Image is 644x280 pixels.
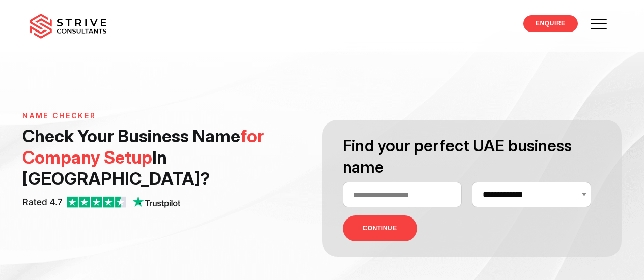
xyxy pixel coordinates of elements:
img: main-logo.svg [30,14,106,39]
button: CONTINUE [343,215,417,241]
a: ENQUIRE [523,15,578,32]
h1: Check Your Business Name In [GEOGRAPHIC_DATA] ? [22,126,310,190]
h3: Find your perfect UAE business name [343,135,601,178]
h6: Name Checker [22,112,310,120]
span: for Company Setup [22,126,264,168]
